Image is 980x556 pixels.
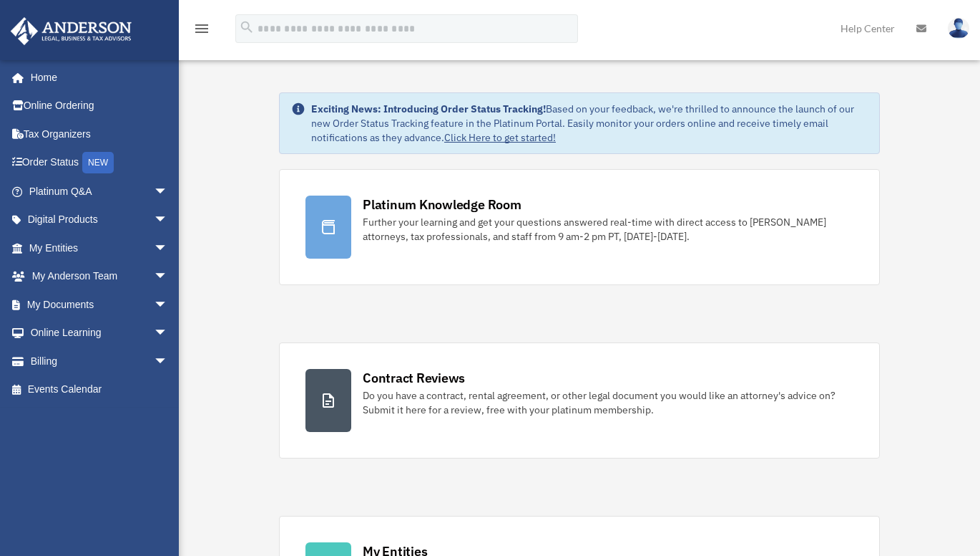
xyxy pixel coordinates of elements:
[82,152,114,173] div: NEW
[10,262,190,291] a: My Anderson Teamarrow_drop_down
[279,169,880,285] a: Platinum Knowledge Room Further your learning and get your questions answered real-time with dire...
[239,19,255,35] i: search
[154,347,182,376] span: arrow_drop_down
[363,215,853,244] div: Further your learning and get your questions answered real-time with direct access to [PERSON_NAM...
[154,290,182,320] span: arrow_drop_down
[10,177,190,206] a: Platinum Q&Aarrow_drop_down
[279,342,880,459] a: Contract Reviews Do you have a contract, rental agreement, or other legal document you would like...
[363,369,465,387] div: Contract Reviews
[193,25,210,37] a: menu
[311,102,868,145] div: Based on your feedback, we're thrilled to announce the launch of our new Order Status Tracking fe...
[948,18,969,39] img: User Pic
[10,347,190,375] a: Billingarrow_drop_down
[193,20,210,37] i: menu
[154,206,182,235] span: arrow_drop_down
[363,388,853,417] div: Do you have a contract, rental agreement, or other legal document you would like an attorney's ad...
[10,148,190,178] a: Order StatusNEW
[10,92,190,120] a: Online Ordering
[444,131,556,144] a: Click Here to get started!
[10,234,190,262] a: My Entitiesarrow_drop_down
[10,120,190,148] a: Tax Organizers
[154,234,182,263] span: arrow_drop_down
[311,102,546,115] strong: Exciting News: Introducing Order Status Tracking!
[10,290,190,319] a: My Documentsarrow_drop_down
[6,17,136,45] img: Anderson Advisors Platinum Portal
[154,319,182,348] span: arrow_drop_down
[10,206,190,234] a: Digital Productsarrow_drop_down
[154,177,182,206] span: arrow_drop_down
[363,196,521,214] div: Platinum Knowledge Room
[10,375,190,404] a: Events Calendar
[10,319,190,347] a: Online Learningarrow_drop_down
[154,262,182,292] span: arrow_drop_down
[10,63,182,92] a: Home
